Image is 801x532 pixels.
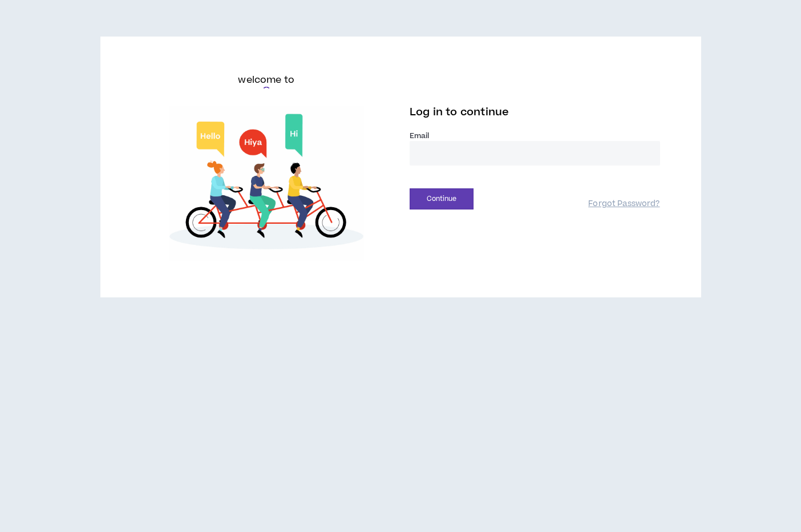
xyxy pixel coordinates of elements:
[238,73,294,87] h6: welcome to
[141,106,392,261] img: Welcome to Wripple
[410,105,509,119] span: Log in to continue
[588,199,660,209] a: Forgot Password?
[410,131,660,141] label: Email
[410,188,474,209] button: Continue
